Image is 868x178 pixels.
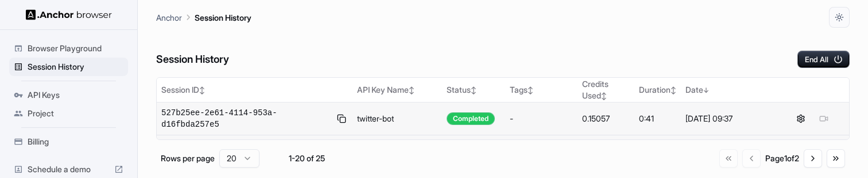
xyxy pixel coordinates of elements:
[409,86,414,94] span: ↕
[447,112,495,125] div: Completed
[471,86,476,94] span: ↕
[447,84,501,96] div: Status
[156,12,182,24] p: Anchor
[685,84,771,96] div: Date
[797,51,850,68] button: End All
[9,39,128,58] div: Browser Playground
[28,164,110,175] span: Schedule a demo
[528,86,533,94] span: ↕
[671,86,676,94] span: ↕
[156,51,229,68] h6: Session History
[161,84,348,96] div: Session ID
[28,61,123,73] span: Session History
[9,58,128,76] div: Session History
[28,108,123,119] span: Project
[156,11,251,24] nav: breadcrumb
[582,78,630,101] div: Credits Used
[510,113,573,124] div: -
[352,103,442,135] td: twitter-bot
[195,12,251,24] p: Session History
[278,153,335,164] div: 1-20 of 25
[9,86,128,104] div: API Keys
[161,153,215,164] p: Rows per page
[199,86,205,94] span: ↕
[28,136,123,147] span: Billing
[765,153,799,164] div: Page 1 of 2
[601,92,607,100] span: ↕
[26,9,112,20] img: Anchor Logo
[639,113,676,124] div: 0:41
[352,135,442,168] td: twitter-bot
[28,43,123,54] span: Browser Playground
[639,84,676,96] div: Duration
[161,107,330,130] span: 527b25ee-2e61-4114-953a-d16fbda257e5
[28,89,123,101] span: API Keys
[9,104,128,123] div: Project
[685,113,771,124] div: [DATE] 09:37
[510,84,573,96] div: Tags
[9,132,128,151] div: Billing
[357,84,437,96] div: API Key Name
[582,113,630,124] div: 0.15057
[703,86,709,94] span: ↓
